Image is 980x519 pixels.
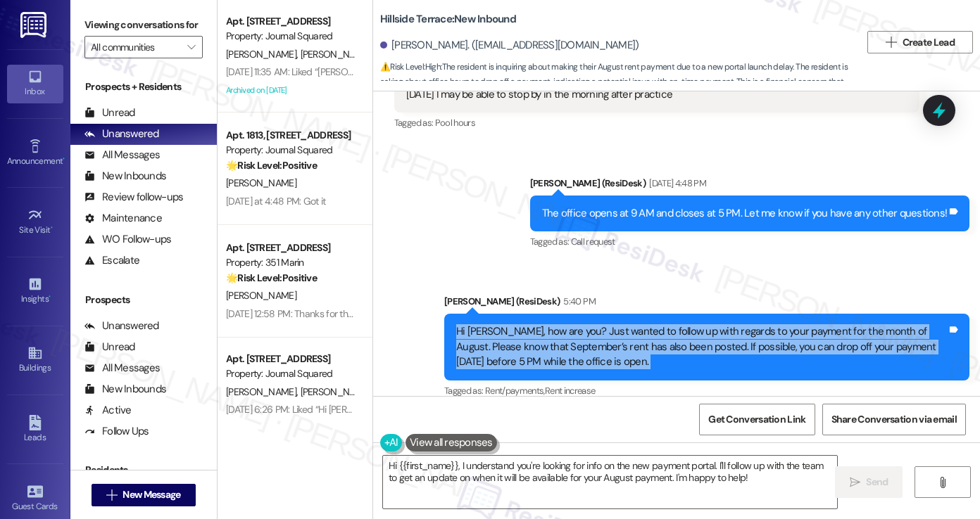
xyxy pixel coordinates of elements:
div: Unread [84,340,135,354]
strong: 🌟 Risk Level: Positive [226,271,317,284]
label: Viewing conversations for [84,14,203,36]
div: New Inbounds [84,382,166,397]
a: Site Visit • [7,203,63,241]
div: Property: Journal Squared [226,29,356,44]
div: Property: 351 Marin [226,255,356,270]
img: ResiDesk Logo [20,12,49,38]
i:  [187,41,195,53]
span: • [63,154,65,164]
span: [PERSON_NAME] [300,385,370,398]
div: Prospects + Residents [70,79,217,94]
div: Escalate [84,253,139,268]
div: Apt. 1813, [STREET_ADDRESS] [226,128,356,143]
strong: 🌟 Risk Level: Positive [226,159,317,172]
div: 5:40 PM [560,294,595,309]
div: Residents [70,463,217,478]
i:  [937,477,948,488]
button: Create Lead [867,31,973,53]
div: Active [84,403,132,418]
div: [DATE] at 4:48 PM: Got it [226,195,326,207]
div: Archived on [DATE] [225,419,358,437]
div: All Messages [84,361,160,376]
span: [PERSON_NAME] [300,48,375,60]
button: Share Conversation via email [822,404,966,435]
span: Rent/payments , [485,385,545,397]
button: Send [835,466,903,498]
i:  [106,489,117,501]
span: Create Lead [903,35,955,50]
div: All Messages [84,148,160,162]
div: Tagged as: [530,231,969,252]
div: New Inbounds [84,169,166,184]
div: Apt. [STREET_ADDRESS] [226,241,356,255]
div: [PERSON_NAME]. ([EMAIL_ADDRESS][DOMAIN_NAME]) [380,38,639,53]
button: Get Conversation Link [699,404,815,435]
span: New Message [122,487,180,502]
div: [PERSON_NAME] (ResiDesk) [530,176,969,196]
i:  [850,477,860,488]
button: New Message [92,484,196,506]
span: Share Conversation via email [831,412,957,427]
div: [DATE] 4:48 PM [646,176,706,191]
div: Unanswered [84,127,159,141]
input: All communities [91,36,180,58]
span: Send [866,475,888,489]
span: [PERSON_NAME] [226,177,296,189]
span: Pool hours [435,117,476,129]
div: Property: Journal Squared [226,143,356,158]
span: [PERSON_NAME] [226,385,301,398]
div: Maintenance [84,211,162,226]
a: Inbox [7,65,63,103]
a: Leads [7,411,63,449]
span: [PERSON_NAME] [226,289,296,302]
div: [DATE] 12:58 PM: Thanks for the message. Configure your number's SMS URL to change this message.R... [226,307,945,320]
a: Guest Cards [7,480,63,518]
div: Tagged as: [444,380,969,401]
div: [DATE] 6:26 PM: Liked “Hi [PERSON_NAME] and [PERSON_NAME]! Starting [DATE]…” [226,403,563,416]
div: Follow Ups [84,424,149,439]
span: Rent increase [545,385,596,397]
span: • [49,292,51,302]
div: Apt. [STREET_ADDRESS] [226,14,356,29]
div: Hi [PERSON_NAME], how are you? Just wanted to follow up with regards to your payment for the mont... [456,324,947,369]
strong: ⚠️ Risk Level: High [380,61,441,72]
a: Buildings [7,341,63,379]
div: Archived on [DATE] [225,82,358,99]
div: Prospects [70,293,217,307]
textarea: Hi {{first_name}}, I understand you're looking for info on the new payment portal. I'll follow up... [383,456,837,508]
b: Hillside Terrace: New Inbound [380,12,516,27]
div: Review follow-ups [84,190,183,205]
div: Property: Journal Squared [226,366,356,381]
div: Tagged as: [394,113,919,133]
i:  [886,37,896,48]
div: WO Follow-ups [84,232,171,247]
span: : The resident is inquiring about making their August rent payment due to a new portal launch del... [380,60,860,105]
div: Apt. [STREET_ADDRESS] [226,352,356,366]
span: [PERSON_NAME] [226,48,301,60]
span: Get Conversation Link [708,412,805,427]
a: Insights • [7,272,63,310]
span: • [51,223,53,233]
div: Unanswered [84,319,159,333]
span: Call request [571,236,615,248]
div: Unread [84,105,135,120]
div: [PERSON_NAME] (ResiDesk) [444,294,969,314]
div: The office opens at 9 AM and closes at 5 PM. Let me know if you have any other questions! [542,206,947,221]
